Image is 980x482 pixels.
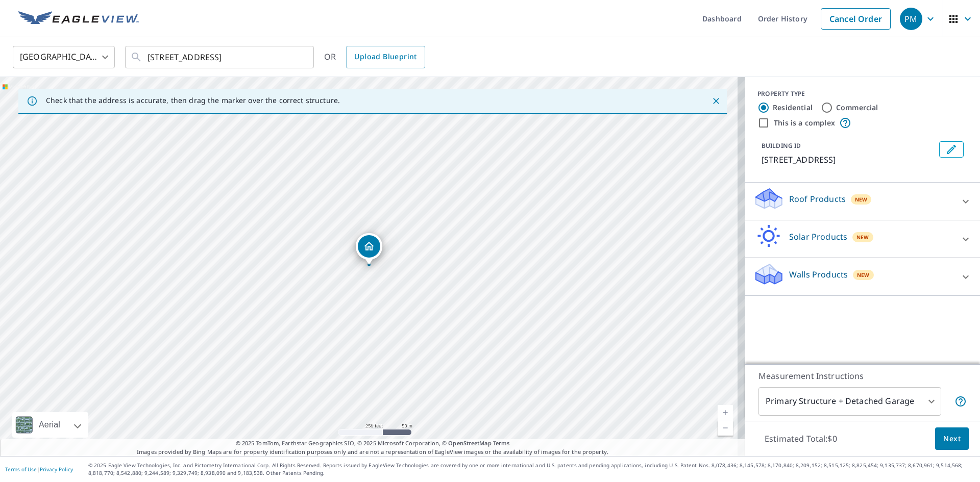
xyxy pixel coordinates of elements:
[18,11,139,27] img: EV Logo
[5,466,37,473] a: Terms of Use
[939,141,964,158] button: Edit building 1
[493,439,510,447] a: Terms
[758,387,941,416] div: Primary Structure + Detached Garage
[356,233,382,265] div: Dropped pin, building 1, Residential property, 1020 W Grand Ave Chicago, IL 60642
[857,271,870,279] span: New
[753,187,972,216] div: Roof ProductsNew
[40,466,73,473] a: Privacy Policy
[943,433,961,445] span: Next
[856,233,869,241] span: New
[236,439,510,448] span: © 2025 TomTom, Earthstar Geographics SIO, © 2025 Microsoft Corporation, ©
[36,412,63,438] div: Aerial
[789,268,848,281] p: Walls Products
[709,94,723,108] button: Close
[935,427,969,450] button: Next
[855,195,868,204] span: New
[757,89,968,98] div: PROPERTY TYPE
[448,439,491,447] a: OpenStreetMap
[753,262,972,291] div: Walls ProductsNew
[46,96,340,105] p: Check that the address is accurate, then drag the marker over the correct structure.
[148,43,293,71] input: Search by address or latitude-longitude
[346,46,425,68] a: Upload Blueprint
[762,141,801,150] p: BUILDING ID
[88,462,975,477] p: © 2025 Eagle View Technologies, Inc. and Pictometry International Corp. All Rights Reserved. Repo...
[774,118,835,128] label: This is a complex
[773,103,813,113] label: Residential
[753,224,972,253] div: Solar ProductsNew
[789,231,847,243] p: Solar Products
[354,50,416,63] span: Upload Blueprint
[954,395,967,408] span: Your report will include the primary structure and a detached garage if one exists.
[13,43,115,71] div: [GEOGRAPHIC_DATA]
[900,8,922,30] div: PM
[324,46,425,68] div: OR
[762,154,935,166] p: [STREET_ADDRESS]
[821,8,891,30] a: Cancel Order
[12,412,88,438] div: Aerial
[718,405,733,420] a: Current Level 17, Zoom In
[789,193,846,205] p: Roof Products
[718,420,733,436] a: Current Level 17, Zoom Out
[836,103,878,113] label: Commercial
[756,427,845,450] p: Estimated Total: $0
[5,466,73,472] p: |
[758,370,967,382] p: Measurement Instructions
